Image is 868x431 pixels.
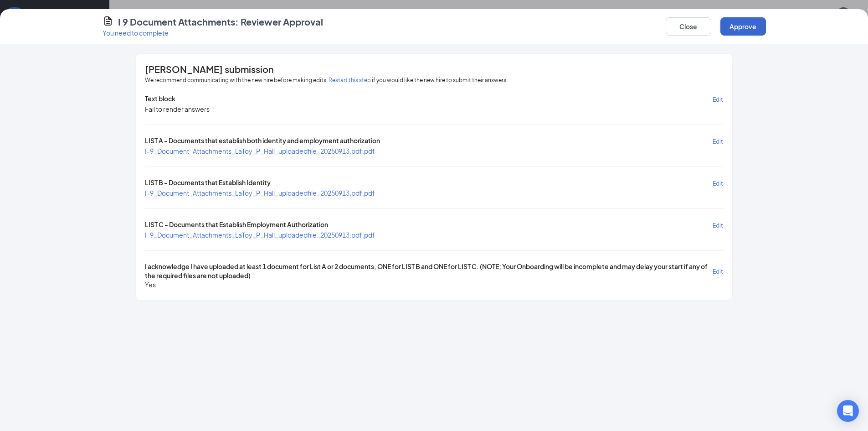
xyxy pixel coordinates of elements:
button: Edit [713,136,723,146]
div: Open Intercom Messenger [837,400,859,422]
span: Edit [713,180,723,187]
span: Edit [713,222,723,229]
span: Edit [713,138,723,145]
span: Yes [145,280,156,289]
button: Edit [713,220,723,230]
p: You need to complete [103,28,323,37]
button: Edit [713,94,723,104]
span: LIST B - Documents that Establish Identity [145,178,271,188]
a: I-9_Document_Attachments_LaToy_P_Hall_uploadedfile_20250913.pdf.pdf [145,231,375,239]
button: Edit [713,262,723,280]
button: Close [666,17,711,36]
span: I acknowledge I have uploaded at least 1 document for List A or 2 documents, ONE for LIST B and O... [145,262,712,280]
a: I-9_Document_Attachments_LaToy_P_Hall_uploadedfile_20250913.pdf.pdf [145,147,375,155]
button: Restart this step [329,76,371,85]
span: We recommend communicating with the new hire before making edits. if you would like the new hire ... [145,76,506,85]
span: LIST C - Documents that Establish Employment Authorization [145,220,328,230]
button: Approve [720,17,766,36]
span: Text block [145,94,175,104]
a: I-9_Document_Attachments_LaToy_P_Hall_uploadedfile_20250913.pdf.pdf [145,189,375,197]
div: Fail to render answers [145,104,210,114]
svg: CustomFormIcon [103,16,113,26]
h4: I 9 Document Attachments: Reviewer Approval [118,16,323,28]
span: Edit [713,268,723,275]
span: LIST A - Documents that establish both identity and employment authorization [145,136,380,146]
button: Edit [713,178,723,188]
span: [PERSON_NAME] submission [145,65,274,74]
span: Edit [713,96,723,103]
